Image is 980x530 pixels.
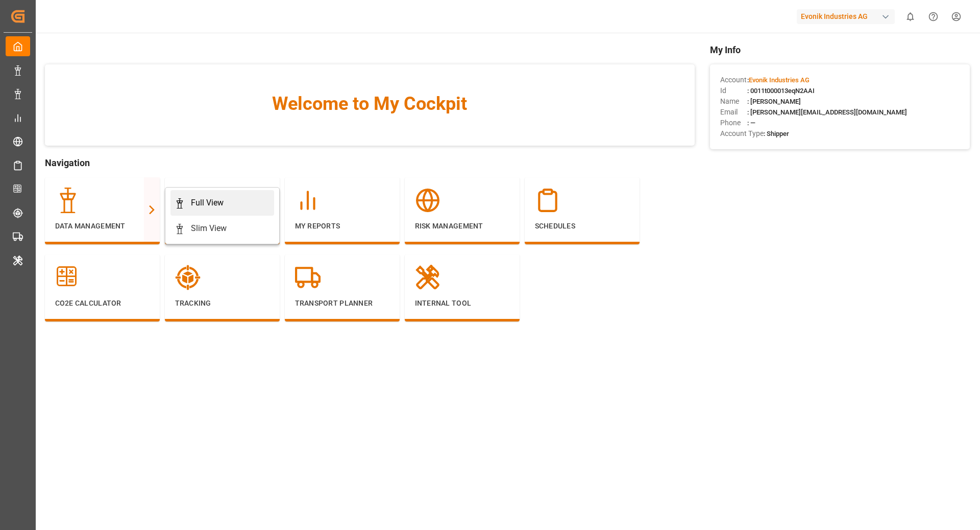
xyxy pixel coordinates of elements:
span: : [PERSON_NAME] [747,98,801,105]
p: Data Management [55,221,150,232]
p: My Reports [295,221,389,232]
button: show 0 new notifications [899,5,922,28]
span: Account Type [720,128,764,139]
button: Help Center [922,5,945,28]
p: Tracking [175,298,269,309]
button: Evonik Industries AG [797,7,899,26]
p: Schedules [535,221,629,232]
span: Email [720,107,747,118]
a: Full View [170,190,274,216]
p: CO2e Calculator [55,298,150,309]
div: Full View [191,197,224,209]
p: Risk Management [415,221,509,232]
p: Transport Planner [295,298,389,309]
span: : [747,76,810,84]
p: Internal Tool [415,298,509,309]
span: My Info [710,43,970,57]
div: Slim View [191,222,227,235]
span: : 0011t000013eqN2AAI [747,87,815,95]
span: : [PERSON_NAME][EMAIL_ADDRESS][DOMAIN_NAME] [747,108,907,116]
span: Evonik Industries AG [749,76,810,84]
div: Evonik Industries AG [797,9,895,24]
span: Welcome to My Cockpit [65,90,674,118]
a: Slim View [170,216,274,241]
span: Account [720,75,747,85]
span: Phone [720,118,747,128]
span: Name [720,96,747,107]
span: : Shipper [764,130,789,137]
span: Navigation [45,156,695,170]
span: Id [720,85,747,96]
span: : — [747,119,755,127]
